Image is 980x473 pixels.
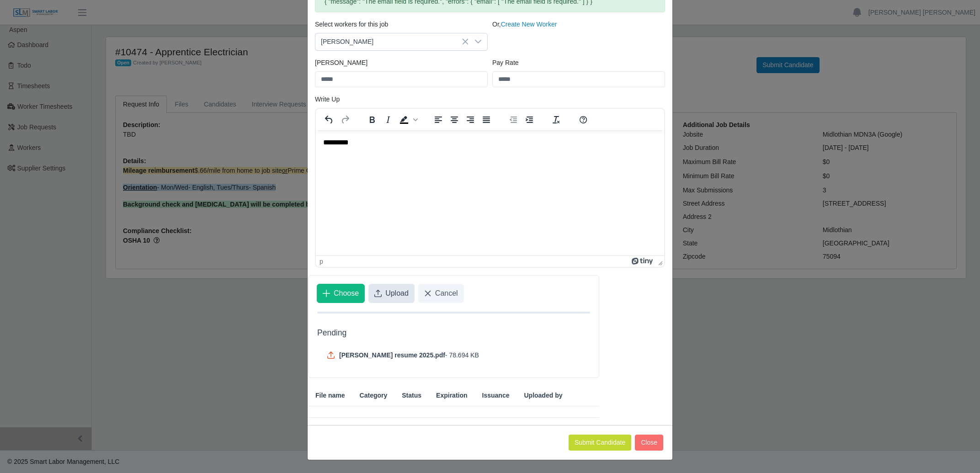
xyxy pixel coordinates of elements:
span: File name [315,391,345,400]
span: Choose [334,288,359,299]
button: Choose [317,284,365,303]
div: Or, [490,20,667,51]
span: Status [402,391,421,400]
button: Align left [431,113,446,126]
button: Undo [321,113,337,126]
label: Pay Rate [492,58,519,68]
a: Powered by Tiny [632,258,655,265]
button: Upload [368,284,415,303]
div: p [320,258,323,265]
span: Category [360,391,388,400]
button: Help [575,113,591,126]
span: Issuance [482,391,510,400]
button: Align center [447,113,462,126]
h5: Pending [317,328,590,338]
span: - 78.694 KB [445,351,479,360]
button: Clear formatting [549,113,564,126]
span: Uploaded by [524,391,562,400]
button: Cancel [418,284,464,303]
button: Submit Candidate [569,435,631,451]
button: Italic [380,113,396,126]
label: [PERSON_NAME] [315,58,367,68]
span: [PERSON_NAME] resume 2025.pdf [339,351,445,360]
label: Select workers for this job [315,20,388,29]
span: Upload [385,288,409,299]
span: Expiration [436,391,467,400]
label: Write Up [315,95,340,104]
span: Cancel [435,288,458,299]
span: Armando Godinez [315,33,469,50]
button: Close [635,435,663,451]
button: Bold [364,113,380,126]
button: Align right [463,113,478,126]
a: Create New Worker [501,21,557,28]
button: Increase indent [522,113,537,126]
div: Press the Up and Down arrow keys to resize the editor. [655,256,664,267]
iframe: Rich Text Area [316,130,664,255]
div: Background color Black [396,113,419,126]
button: Redo [337,113,353,126]
button: Justify [479,113,494,126]
button: Decrease indent [506,113,521,126]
